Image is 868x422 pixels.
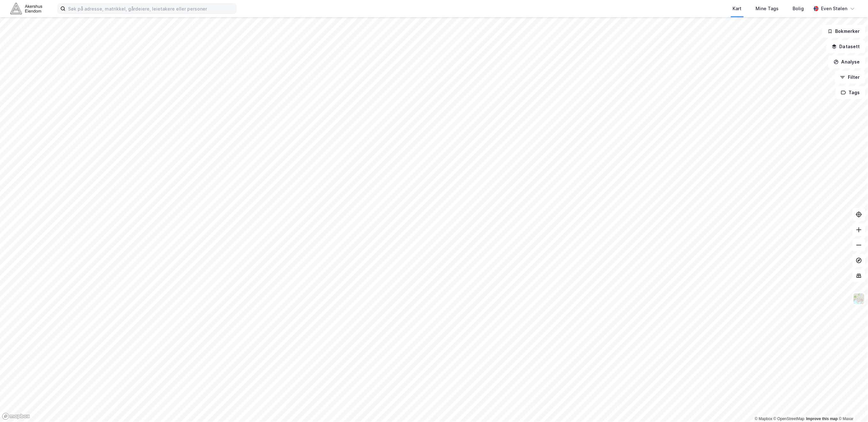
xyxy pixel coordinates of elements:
[828,56,865,68] button: Analyse
[853,293,865,305] img: Z
[733,5,742,12] div: Kart
[836,391,868,422] iframe: Chat Widget
[835,71,865,84] button: Filter
[836,86,865,99] button: Tags
[806,417,838,421] a: Improve this map
[826,40,865,53] button: Datasett
[774,417,805,421] a: OpenStreetMap
[10,3,42,14] img: akershus-eiendom-logo.9091f326c980b4bce74ccdd9f866810c.svg
[836,391,868,422] div: Kontrollprogram for chat
[65,4,236,13] input: Søk på adresse, matrikkel, gårdeiere, leietakere eller personer
[821,5,848,12] div: Even Stølen
[822,25,865,38] button: Bokmerker
[2,413,30,420] a: Mapbox homepage
[793,5,804,12] div: Bolig
[756,5,779,12] div: Mine Tags
[755,417,772,421] a: Mapbox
